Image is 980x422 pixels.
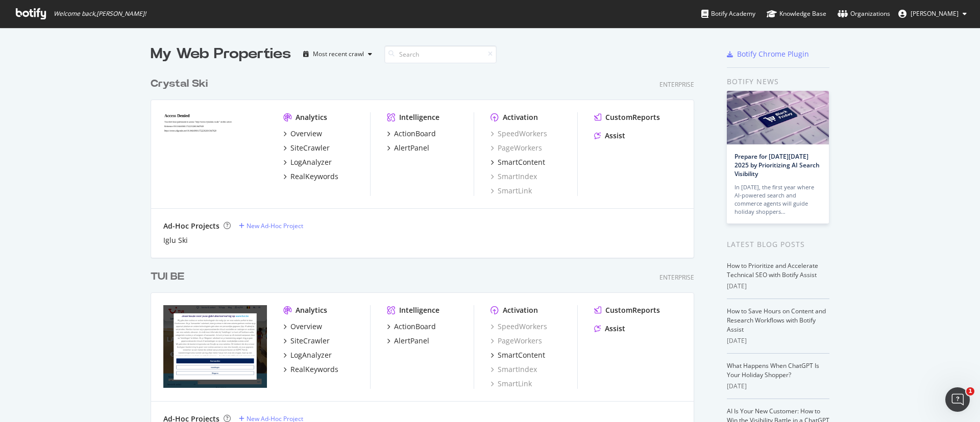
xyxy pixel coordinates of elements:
a: SmartIndex [491,171,537,182]
div: New Ad-Hoc Project [247,221,303,230]
a: LogAnalyzer [283,157,332,167]
div: Overview [290,129,322,139]
div: Analytics [296,305,327,315]
a: Botify Chrome Plugin [727,49,809,59]
div: SiteCrawler [290,336,330,346]
div: [DATE] [727,382,829,391]
div: ActionBoard [394,129,436,139]
a: SmartLink [491,379,532,389]
div: Botify Academy [701,9,755,19]
a: AlertPanel [387,336,429,346]
span: 1 [966,387,974,395]
a: PageWorkers [491,336,542,346]
div: Activation [503,112,538,122]
div: Ad-Hoc Projects [163,221,219,231]
div: CustomReports [605,305,660,315]
div: Most recent crawl [313,51,364,57]
a: SmartLink [491,186,532,196]
img: Prepare for Black Friday 2025 by Prioritizing AI Search Visibility [727,91,829,144]
div: Enterprise [659,80,694,89]
div: Latest Blog Posts [727,239,829,250]
a: RealKeywords [283,364,338,375]
a: SiteCrawler [283,143,330,153]
a: TUI BE [151,269,188,284]
div: AlertPanel [394,336,429,346]
a: SmartContent [491,157,545,167]
div: Activation [503,305,538,315]
div: SiteCrawler [290,143,330,153]
a: CustomReports [594,305,660,315]
input: Search [384,45,497,63]
div: Analytics [296,112,327,122]
a: New Ad-Hoc Project [239,221,303,230]
div: ActionBoard [394,321,436,332]
a: How to Save Hours on Content and Research Workflows with Botify Assist [727,307,826,334]
a: Overview [283,321,322,332]
div: Intelligence [399,112,439,122]
button: Most recent crawl [299,46,376,62]
a: SmartIndex [491,364,537,375]
div: [DATE] [727,282,829,291]
a: Assist [594,131,625,141]
div: Intelligence [399,305,439,315]
div: CustomReports [605,112,660,122]
a: Overview [283,129,322,139]
div: Assist [605,324,625,334]
img: crystalski.co.uk [163,112,267,195]
a: RealKeywords [283,171,338,182]
div: Knowledge Base [767,9,826,19]
a: Assist [594,324,625,334]
div: SmartContent [498,157,545,167]
a: AlertPanel [387,143,429,153]
a: LogAnalyzer [283,350,332,360]
div: Enterprise [659,273,694,282]
div: Botify Chrome Plugin [737,49,809,59]
div: Overview [290,321,322,332]
a: CustomReports [594,112,660,122]
a: Crystal Ski [151,77,212,91]
a: SmartContent [491,350,545,360]
span: Isobel Watson [911,9,959,18]
div: Crystal Ski [151,77,208,91]
div: Organizations [838,9,890,19]
div: RealKeywords [290,364,338,375]
div: LogAnalyzer [290,350,332,360]
div: AlertPanel [394,143,429,153]
div: My Web Properties [151,44,291,64]
img: tui.be [163,305,267,388]
a: SiteCrawler [283,336,330,346]
iframe: Intercom live chat [945,387,970,412]
div: In [DATE], the first year where AI-powered search and commerce agents will guide holiday shoppers… [734,183,821,216]
div: SmartContent [498,350,545,360]
div: TUI BE [151,269,184,284]
div: [DATE] [727,336,829,345]
a: Prepare for [DATE][DATE] 2025 by Prioritizing AI Search Visibility [734,152,820,178]
a: PageWorkers [491,143,542,153]
div: Botify news [727,76,829,87]
a: ActionBoard [387,321,436,332]
a: What Happens When ChatGPT Is Your Holiday Shopper? [727,361,819,379]
div: RealKeywords [290,171,338,182]
a: SpeedWorkers [491,129,547,139]
div: Assist [605,131,625,141]
a: ActionBoard [387,129,436,139]
button: [PERSON_NAME] [890,6,975,22]
a: How to Prioritize and Accelerate Technical SEO with Botify Assist [727,261,818,279]
a: SpeedWorkers [491,321,547,332]
span: Welcome back, [PERSON_NAME] ! [54,10,146,18]
a: Iglu Ski [163,235,188,245]
div: LogAnalyzer [290,157,332,167]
